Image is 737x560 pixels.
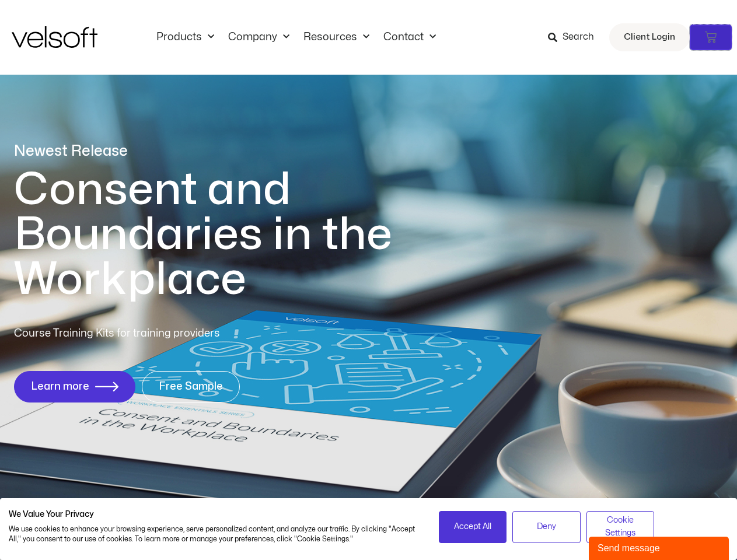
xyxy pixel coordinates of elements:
[609,23,690,51] a: Client Login
[9,509,421,520] h2: We Value Your Privacy
[454,520,491,533] span: Accept All
[537,520,556,533] span: Deny
[12,26,97,48] img: Velsoft Training Materials
[548,27,602,47] a: Search
[14,325,305,342] p: Course Training Kits for training providers
[586,511,655,543] button: Adjust cookie preferences
[159,381,223,393] span: Free Sample
[439,511,507,543] button: Accept all cookies
[624,30,675,45] span: Client Login
[296,31,376,44] a: ResourcesMenu Toggle
[14,371,135,402] a: Learn more
[9,524,421,544] p: We use cookies to enhance your browsing experience, serve personalized content, and analyze our t...
[14,141,440,162] p: Newest Release
[512,511,581,543] button: Deny all cookies
[221,31,296,44] a: CompanyMenu Toggle
[594,514,647,540] span: Cookie Settings
[149,31,221,44] a: ProductsMenu Toggle
[563,30,594,45] span: Search
[31,381,89,393] span: Learn more
[376,31,443,44] a: ContactMenu Toggle
[142,371,240,402] a: Free Sample
[589,534,731,560] iframe: chat widget
[149,31,443,44] nav: Menu
[14,167,440,302] h1: Consent and Boundaries in the Workplace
